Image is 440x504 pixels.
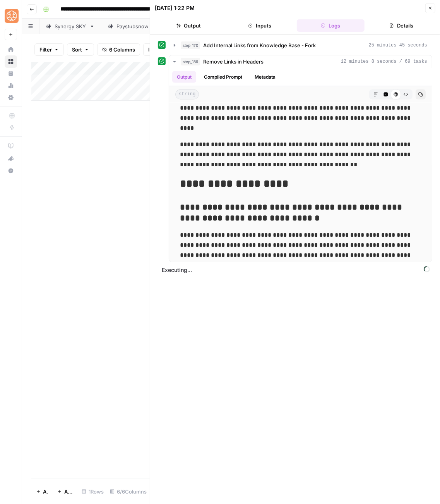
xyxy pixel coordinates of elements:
button: Output [172,71,196,83]
button: Output [155,19,223,32]
div: Paystubsnow [116,22,149,30]
button: Sort [67,43,94,56]
button: 12 minutes 8 seconds / 69 tasks [169,55,432,68]
span: Executing... [159,264,432,276]
button: 25 minutes 45 seconds [169,39,432,52]
button: Logs [297,19,365,32]
a: Settings [5,91,17,104]
button: 6 Columns [97,43,140,56]
div: What's new? [5,153,17,164]
span: step_170 [181,41,200,49]
a: Synergy SKY [39,19,101,34]
img: SimpleTiger Logo [5,9,19,23]
a: Browse [5,55,17,68]
span: Sort [72,46,82,53]
button: Add 10 Rows [53,485,79,498]
div: 1 Rows [79,485,107,498]
div: Synergy SKY [55,22,86,30]
button: Workspace: SimpleTiger [5,6,17,26]
div: 6/6 Columns [107,485,150,498]
a: Your Data [5,67,17,80]
span: Add 10 Rows [64,488,74,495]
button: Compiled Prompt [199,71,247,83]
div: 12 minutes 8 seconds / 69 tasks [169,68,432,262]
span: Add Row [43,488,48,495]
span: Add Internal Links from Knowledge Base - Fork [203,41,316,49]
button: Add Row [31,485,53,498]
span: 6 Columns [109,46,135,53]
span: Filter [39,46,52,53]
a: Paystubsnow [101,19,164,34]
span: 25 minutes 45 seconds [369,42,427,49]
span: 12 minutes 8 seconds / 69 tasks [341,58,427,65]
span: Remove Links in Headers [203,58,264,65]
a: Usage [5,79,17,92]
button: Inputs [226,19,293,32]
div: [DATE] 1:22 PM [155,4,195,12]
button: Metadata [250,71,280,83]
button: Details [368,19,435,32]
a: AirOps Academy [5,140,17,152]
span: string [175,89,199,100]
button: Help + Support [5,165,17,177]
button: Filter [34,43,64,56]
button: What's new? [5,152,17,165]
span: step_189 [181,58,200,65]
a: Home [5,43,17,56]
